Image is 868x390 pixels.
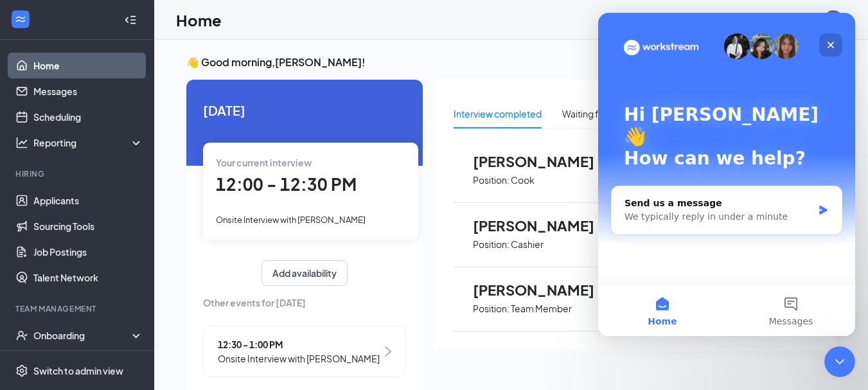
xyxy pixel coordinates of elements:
[473,281,614,298] span: [PERSON_NAME]
[124,13,137,26] svg: Collapse
[216,173,357,195] span: 12:00 - 12:30 PM
[769,12,784,28] svg: Notifications
[14,13,27,26] svg: WorkstreamLogo
[218,337,380,351] span: 12:30 - 1:00 PM
[511,303,572,315] p: Team Member
[33,104,143,130] a: Scheduling
[33,53,143,78] a: Home
[15,168,141,179] div: Hiring
[203,296,406,310] span: Other events for [DATE]
[473,174,509,186] p: Position:
[473,303,509,315] p: Position:
[511,238,544,251] p: Cashier
[797,12,813,28] svg: QuestionInfo
[216,157,312,168] span: Your current interview
[598,13,855,336] iframe: Intercom live chat
[562,107,659,121] div: Waiting for an interview
[216,215,366,225] span: Onsite Interview with [PERSON_NAME]
[33,265,143,290] a: Talent Network
[15,364,28,377] svg: Settings
[15,136,28,149] svg: Analysis
[33,188,143,213] a: Applicants
[511,174,535,186] p: Cook
[473,238,509,251] p: Position:
[186,55,836,69] h3: 👋 Good morning, [PERSON_NAME] !
[15,303,141,314] div: Team Management
[824,346,855,377] iframe: Intercom live chat
[203,100,406,120] span: [DATE]
[15,329,28,342] svg: UserCheck
[33,364,123,377] div: Switch to admin view
[33,78,143,104] a: Messages
[33,136,144,149] div: Reporting
[33,239,143,265] a: Job Postings
[33,329,132,342] div: Onboarding
[454,107,542,121] div: Interview completed
[261,260,348,286] button: Add availability
[33,348,143,374] a: Team
[473,153,614,170] span: [PERSON_NAME]
[473,217,614,234] span: [PERSON_NAME]
[176,9,222,31] h1: Home
[33,213,143,239] a: Sourcing Tools
[218,351,380,366] span: Onsite Interview with [PERSON_NAME]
